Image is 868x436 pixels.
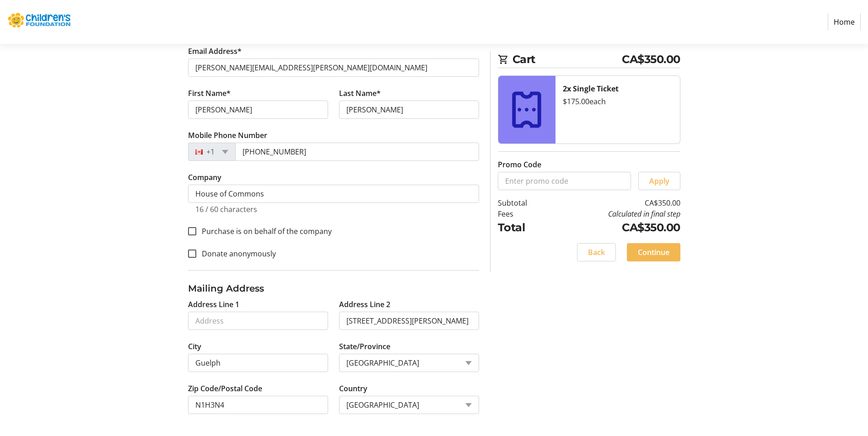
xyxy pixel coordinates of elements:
[188,88,231,99] label: First Name*
[649,175,669,186] span: Apply
[188,354,328,372] input: City
[512,51,622,68] span: Cart
[563,84,619,94] strong: 2x Single Ticket
[498,159,541,170] label: Promo Code
[339,88,381,99] label: Last Name*
[196,226,332,237] label: Purchase is on behalf of the company
[550,197,680,208] td: CA$350.00
[638,172,680,190] button: Apply
[339,341,390,352] label: State/Province
[188,130,267,141] label: Mobile Phone Number
[188,172,221,183] label: Company
[196,248,276,259] label: Donate anonymously
[7,4,72,40] img: The Children's Foundation of Guelph and Wellington's Logo
[563,96,673,107] div: $175.00 each
[498,197,550,208] td: Subtotal
[627,243,680,261] button: Continue
[339,299,390,310] label: Address Line 2
[588,247,605,258] span: Back
[339,383,367,394] label: Country
[188,383,262,394] label: Zip Code/Postal Code
[188,299,239,310] label: Address Line 1
[550,219,680,236] td: CA$350.00
[188,341,201,352] label: City
[235,143,479,161] input: (506) 234-5678
[622,51,680,68] span: CA$350.00
[188,396,328,414] input: Zip or Postal Code
[498,172,631,190] input: Enter promo code
[828,13,861,31] a: Home
[577,243,616,261] button: Back
[195,204,257,214] tr-character-limit: 16 / 60 characters
[498,208,550,219] td: Fees
[188,312,328,330] input: Address
[638,247,669,258] span: Continue
[550,208,680,219] td: Calculated in final step
[188,46,242,57] label: Email Address*
[498,219,550,236] td: Total
[188,282,479,295] h3: Mailing Address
